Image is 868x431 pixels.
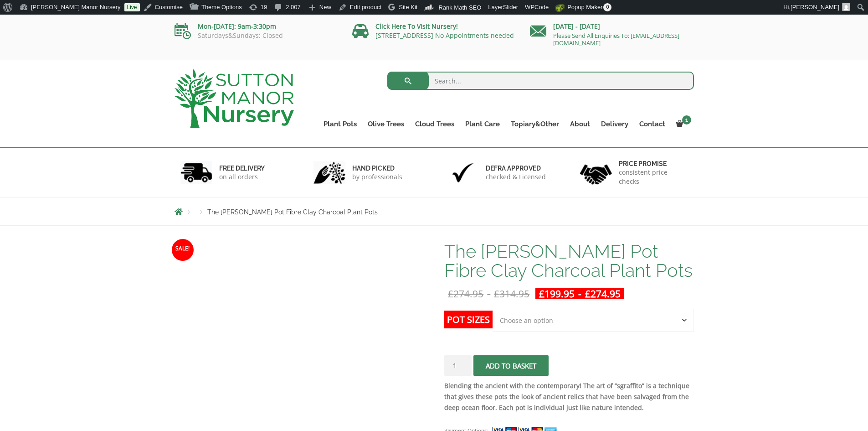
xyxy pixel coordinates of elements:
del: - [444,288,533,299]
input: Product quantity [444,355,472,376]
bdi: 274.95 [448,287,483,300]
a: Live [124,3,140,11]
p: [DATE] - [DATE] [530,21,694,32]
p: consistent price checks [619,168,688,186]
a: Contact [634,118,671,130]
bdi: 199.95 [539,287,575,300]
span: Site Kit [399,4,417,10]
h6: FREE DELIVERY [219,164,265,172]
nav: Breadcrumbs [175,208,694,215]
p: Mon-[DATE]: 9am-3:30pm [175,21,339,32]
a: Plant Pots [318,118,362,130]
label: Pot Sizes [444,311,493,328]
button: Add to basket [473,355,549,376]
span: 0 [603,3,611,11]
p: checked & Licensed [486,172,546,182]
img: logo [175,69,294,128]
bdi: 274.95 [585,287,621,300]
input: Search... [387,72,694,90]
a: Cloud Trees [410,118,460,130]
span: £ [494,287,499,300]
img: 4.jpg [580,159,612,187]
h1: The [PERSON_NAME] Pot Fibre Clay Charcoal Plant Pots [444,242,693,280]
a: About [565,118,596,130]
span: 1 [682,115,691,125]
span: Sale! [172,239,194,261]
ins: - [535,288,624,299]
p: by professionals [352,172,402,182]
img: 1.jpg [180,161,212,184]
p: on all orders [219,172,265,182]
a: Please Send All Enquiries To: [EMAIL_ADDRESS][DOMAIN_NAME] [553,31,679,47]
p: Saturdays&Sundays: Closed [175,32,339,39]
a: Delivery [596,118,634,130]
span: £ [448,287,453,300]
span: £ [539,287,544,300]
a: Olive Trees [362,118,410,130]
img: 2.jpg [313,161,345,184]
h6: hand picked [352,164,402,172]
span: [PERSON_NAME] [791,4,839,10]
strong: Blending the ancient with the contemporary! The art of “sgraffito” is a technique that gives thes... [444,381,689,412]
h6: Defra approved [486,164,546,172]
span: Rank Math SEO [438,4,481,11]
a: [STREET_ADDRESS] No Appointments needed [375,31,514,40]
a: Plant Care [460,118,505,130]
a: Click Here To Visit Nursery! [375,22,458,31]
a: 1 [671,118,694,130]
h6: Price promise [619,160,688,168]
span: The [PERSON_NAME] Pot Fibre Clay Charcoal Plant Pots [207,208,378,216]
a: Topiary&Other [505,118,565,130]
bdi: 314.95 [494,287,529,300]
span: £ [585,287,591,300]
img: 3.jpg [447,161,479,184]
